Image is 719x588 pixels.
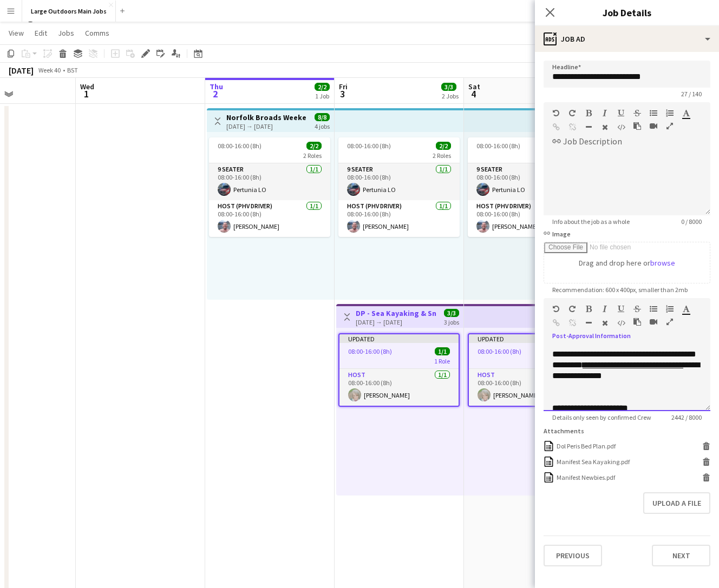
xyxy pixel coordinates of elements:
button: Bold [585,305,592,313]
a: Jobs [54,26,79,40]
span: Info about the job as a whole [544,217,638,226]
span: 08:00-16:00 (8h) [347,142,391,150]
span: 08:00-16:00 (8h) [476,142,520,150]
span: 3/3 [441,83,456,91]
button: Underline [617,109,625,117]
button: Insert video [650,318,657,326]
button: Redo [568,305,576,313]
app-card-role: 9 Seater1/108:00-16:00 (8h)Pertunia LO [209,163,330,200]
button: Upload a file [643,492,710,514]
a: Comms [81,26,114,40]
button: Undo [552,109,560,117]
span: 2/2 [436,142,451,150]
button: Unordered List [650,109,657,117]
button: HTML Code [617,319,625,327]
button: Underline [617,305,625,313]
app-card-role: Host1/108:00-16:00 (8h)[PERSON_NAME] [469,369,588,406]
span: 2/2 [315,83,330,91]
div: 2 Jobs [442,92,459,100]
div: [DATE] [9,65,34,76]
span: 0 / 8000 [672,217,710,226]
span: Thu [210,82,223,91]
button: Horizontal Line [585,319,592,327]
span: 08:00-16:00 (8h) [218,142,262,150]
span: 08:00-16:00 (8h) [478,347,521,355]
a: View [4,26,28,40]
button: Previous [544,545,602,566]
button: Italic [601,109,609,117]
button: Text Color [682,305,690,313]
app-card-role: 9 Seater1/108:00-16:00 (8h)Pertunia LO [338,163,460,200]
a: Edit [30,26,51,40]
button: Clear Formatting [601,123,609,131]
span: 2/2 [306,142,322,150]
app-card-role: Host (PHV Driver)1/108:00-16:00 (8h)[PERSON_NAME] [209,200,330,237]
div: 4 jobs [315,121,330,130]
div: BST [67,66,78,74]
span: 3 [337,88,348,100]
span: 2442 / 8000 [663,413,710,421]
div: Manifest Newbies.pdf [557,473,615,481]
button: Next [652,545,710,566]
span: 2 Roles [433,151,451,160]
app-card-role: 9 Seater1/108:00-16:00 (8h)Pertunia LO [468,163,589,200]
label: Attachments [544,427,584,435]
span: 08:00-16:00 (8h) [348,347,392,355]
button: Large Outdoors Main Jobs [22,1,116,22]
button: Fullscreen [666,318,674,326]
span: 1 [79,88,94,100]
h3: Norfolk Broads Weekend [226,113,307,122]
h3: DP - Sea Kayaking & Snowdon [356,308,436,318]
span: Details only seen by confirmed Crew [544,413,660,421]
app-job-card: 08:00-16:00 (8h)2/22 Roles9 Seater1/108:00-16:00 (8h)Pertunia LOHost (PHV Driver)1/108:00-16:00 (... [468,137,589,237]
span: Sat [468,82,480,91]
button: Strikethrough [633,305,641,313]
span: 2 [208,88,223,100]
button: Paste as plain text [633,122,641,130]
span: 4 [467,88,480,100]
span: 8/8 [315,113,330,121]
div: Manifest Sea Kayaking.pdf [557,458,630,466]
app-card-role: Host (PHV Driver)1/108:00-16:00 (8h)[PERSON_NAME] [338,200,460,237]
button: Paste as plain text [633,318,641,326]
app-job-card: 08:00-16:00 (8h)2/22 Roles9 Seater1/108:00-16:00 (8h)Pertunia LOHost (PHV Driver)1/108:00-16:00 (... [209,137,330,237]
app-card-role: Host (PHV Driver)1/108:00-16:00 (8h)[PERSON_NAME] [468,200,589,237]
div: Updated [339,334,459,343]
span: Week 40 [36,66,63,74]
span: 1 Role [434,357,450,365]
span: 2 Roles [303,151,322,160]
button: Redo [568,109,576,117]
button: Horizontal Line [585,123,592,131]
span: Fri [339,82,348,91]
span: Jobs [58,28,74,38]
app-job-card: Updated08:00-16:00 (8h)1/11 RoleHost1/108:00-16:00 (8h)[PERSON_NAME] [468,333,589,407]
div: 1 Job [315,92,329,100]
button: Fullscreen [666,122,674,130]
span: 3/3 [444,309,459,317]
app-job-card: 08:00-16:00 (8h)2/22 Roles9 Seater1/108:00-16:00 (8h)Pertunia LOHost (PHV Driver)1/108:00-16:00 (... [338,137,460,237]
span: Comms [85,28,109,38]
button: HTML Code [617,123,625,131]
div: [DATE] → [DATE] [356,318,436,326]
button: Ordered List [666,109,674,117]
button: Clear Formatting [601,319,609,327]
span: View [9,28,24,38]
div: Updated [469,334,588,343]
div: Job Ad [535,26,719,52]
button: Bold [585,109,592,117]
span: Recommendation: 600 x 400px, smaller than 2mb [544,286,696,294]
app-card-role: Host1/108:00-16:00 (8h)[PERSON_NAME] [339,369,459,406]
span: Edit [35,28,47,38]
app-job-card: Updated08:00-16:00 (8h)1/11 RoleHost1/108:00-16:00 (8h)[PERSON_NAME] [338,333,460,407]
button: Text Color [682,109,690,117]
button: Undo [552,305,560,313]
h3: Job Details [535,5,719,19]
span: 1/1 [435,347,450,355]
button: Italic [601,305,609,313]
span: 27 / 140 [672,90,710,98]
